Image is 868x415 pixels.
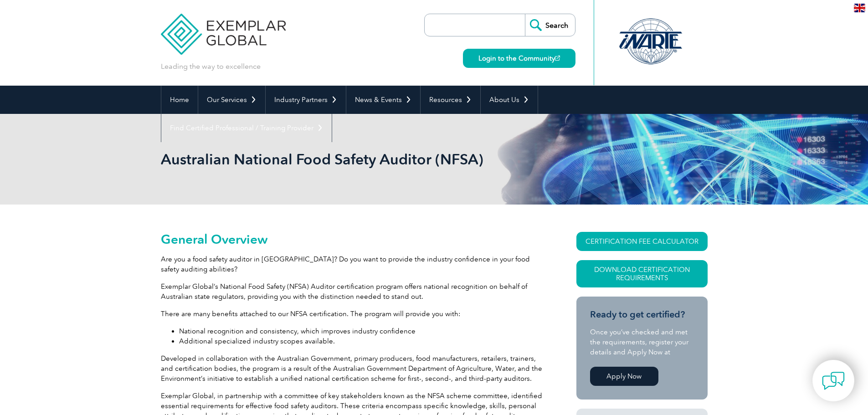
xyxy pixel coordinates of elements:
a: Industry Partners [266,86,346,114]
a: Login to the Community [463,49,575,68]
a: Resources [421,86,480,114]
img: open_square.png [555,56,560,61]
a: Home [161,86,198,114]
a: Our Services [198,86,265,114]
p: Exemplar Global’s National Food Safety (NFSA) Auditor certification program offers national recog... [161,282,544,302]
p: Developed in collaboration with the Australian Government, primary producers, food manufacturers,... [161,354,544,384]
h1: Australian National Food Safety Auditor (NFSA) [161,150,511,168]
h3: Ready to get certified? [590,309,694,320]
a: Apply Now [590,367,658,386]
img: en [854,4,865,12]
input: Search [525,14,575,36]
a: Download Certification Requirements [576,260,708,287]
a: About Us [481,86,538,114]
a: News & Events [346,86,420,114]
li: National recognition and consistency, which improves industry confidence [179,326,544,336]
a: CERTIFICATION FEE CALCULATOR [576,232,708,251]
p: There are many benefits attached to our NFSA certification. The program will provide you with: [161,309,544,319]
p: Leading the way to excellence [161,61,261,72]
li: Additional specialized industry scopes available. [179,336,544,346]
a: Find Certified Professional / Training Provider [161,114,332,142]
p: Once you’ve checked and met the requirements, register your details and Apply Now at [590,327,694,357]
h2: General Overview [161,232,544,246]
p: Are you a food safety auditor in [GEOGRAPHIC_DATA]? Do you want to provide the industry confidenc... [161,254,544,274]
img: contact-chat.png [822,369,845,392]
